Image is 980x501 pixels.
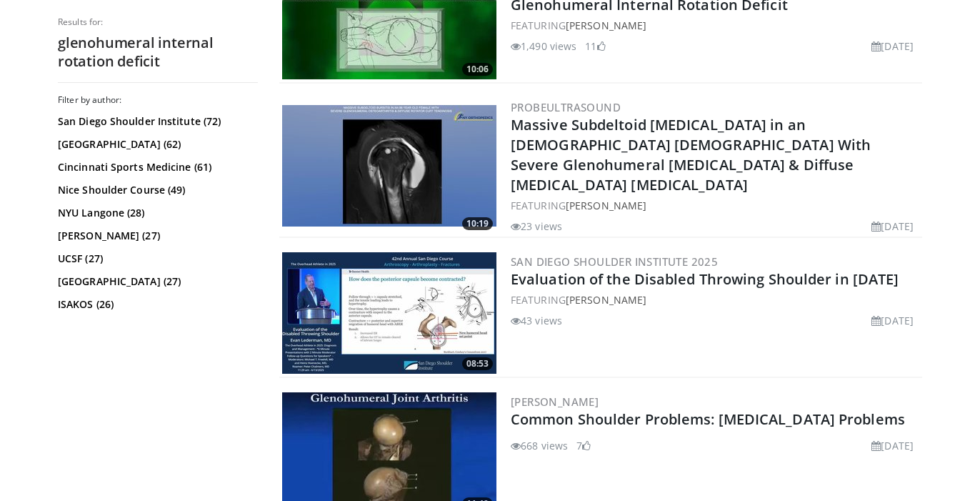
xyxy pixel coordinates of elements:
a: Common Shoulder Problems: [MEDICAL_DATA] Problems [511,410,905,429]
a: [GEOGRAPHIC_DATA] (27) [58,274,254,289]
span: 10:06 [462,63,493,76]
li: 11 [585,39,605,54]
a: San Diego Shoulder Institute 2025 [511,254,718,269]
li: 23 views [511,219,562,234]
a: [PERSON_NAME] [511,395,599,409]
a: [PERSON_NAME] [566,199,646,212]
h3: Filter by author: [58,94,258,106]
a: NYU Langone (28) [58,206,254,220]
a: Evaluation of the Disabled Throwing Shoulder in [DATE] [511,269,899,289]
img: 8da40159-3f46-487f-8061-b4b0a5e09087.300x170_q85_crop-smart_upscale.jpg [282,252,496,374]
li: 1,490 views [511,39,576,54]
a: San Diego Shoulder Institute (72) [58,114,254,129]
div: FEATURING [511,18,919,33]
a: Nice Shoulder Course (49) [58,183,254,197]
a: ISAKOS (26) [58,297,254,312]
a: [GEOGRAPHIC_DATA] (62) [58,137,254,152]
li: [DATE] [871,313,914,328]
li: [DATE] [871,219,914,234]
div: FEATURING [511,292,919,307]
a: Probeultrasound [511,100,621,114]
span: 08:53 [462,357,493,370]
img: 528ef293-a55d-4cf4-8cdc-f8fd31307cde.300x170_q85_crop-smart_upscale.jpg [282,105,496,227]
h2: glenohumeral internal rotation deficit [58,34,258,71]
span: 10:19 [462,217,493,230]
a: Cincinnati Sports Medicine (61) [58,160,254,174]
a: UCSF (27) [58,252,254,266]
a: Massive Subdeltoid [MEDICAL_DATA] in an [DEMOGRAPHIC_DATA] [DEMOGRAPHIC_DATA] With Severe Glenohu... [511,115,871,194]
li: [DATE] [871,438,914,453]
a: [PERSON_NAME] (27) [58,229,254,243]
p: Results for: [58,16,258,28]
a: [PERSON_NAME] [566,293,646,307]
div: FEATURING [511,198,919,213]
a: [PERSON_NAME] [566,19,646,32]
li: 668 views [511,438,568,453]
li: [DATE] [871,39,914,54]
li: 7 [576,438,591,453]
a: 10:19 [282,105,496,227]
a: 08:53 [282,252,496,374]
li: 43 views [511,313,562,328]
